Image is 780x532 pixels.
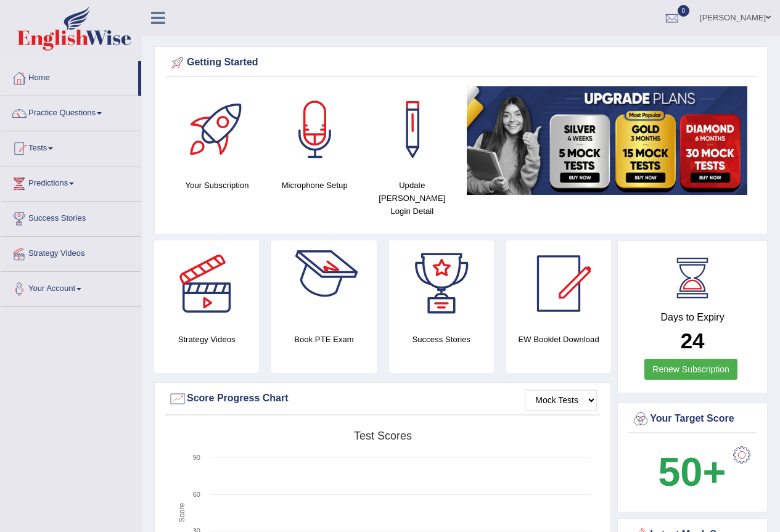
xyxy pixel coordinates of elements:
a: Success Stories [1,202,141,232]
text: 90 [193,454,200,461]
a: Predictions [1,166,141,197]
h4: Success Stories [389,333,494,346]
a: Your Account [1,272,141,303]
a: Tests [1,131,141,162]
h4: Update [PERSON_NAME] Login Detail [369,179,454,218]
h4: Your Subscription [174,179,260,192]
span: 0 [678,5,690,17]
div: Your Target Score [631,410,753,428]
h4: Strategy Videos [154,333,259,346]
b: 24 [681,329,705,353]
h4: EW Booklet Download [506,333,611,346]
a: Strategy Videos [1,237,141,268]
a: Practice Questions [1,96,141,127]
a: Home [1,61,138,92]
div: Score Progress Chart [168,390,597,408]
b: 50+ [658,449,726,494]
a: Renew Subscription [644,359,737,380]
tspan: Test scores [354,430,412,442]
tspan: Score [178,503,186,523]
div: Getting Started [168,54,753,72]
h4: Days to Expiry [631,312,753,323]
text: 60 [193,491,200,498]
img: small5.jpg [467,86,747,195]
h4: Book PTE Exam [271,333,376,346]
h4: Microphone Setup [272,179,357,192]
